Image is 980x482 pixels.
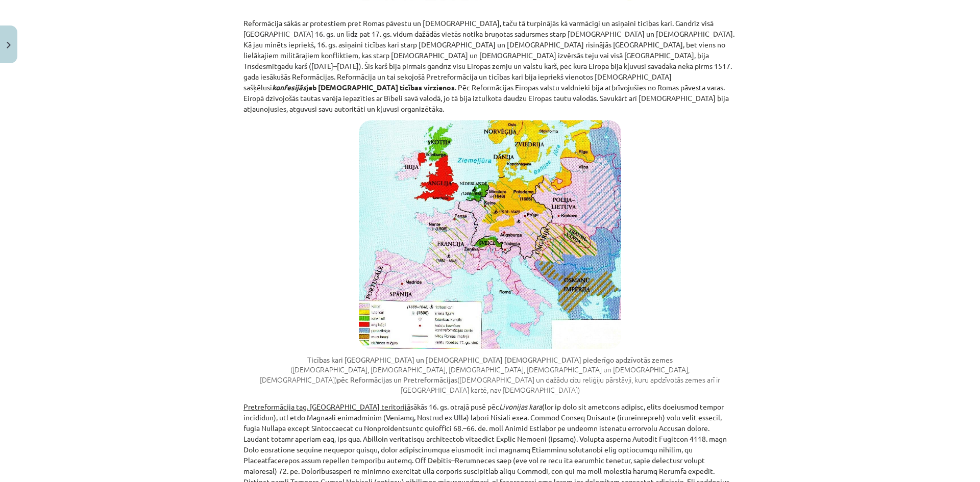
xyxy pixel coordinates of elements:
img: icon-close-lesson-0947bae3869378f0d4975bcd49f059093ad1ed9edebbc8119c70593378902aed.svg [7,42,11,48]
em: Livonijas kara [499,402,542,411]
strong: pēc Reformācijas un Pretreformācijas [337,375,457,384]
p: Reformācija sākās ar protestiem pret Romas pāvestu un [DEMOGRAPHIC_DATA], taču tā turpinājās kā v... [243,7,737,114]
u: Pretreformācija tag. [GEOGRAPHIC_DATA] teritorijā [243,402,410,411]
strong: Ticības kari [GEOGRAPHIC_DATA] un [DEMOGRAPHIC_DATA] [DEMOGRAPHIC_DATA] piederīgo apdzīvotās zemes [307,355,673,364]
strong: jeb [DEMOGRAPHIC_DATA] ticības virzienos [272,83,455,92]
figcaption: ([DEMOGRAPHIC_DATA], [DEMOGRAPHIC_DATA], [DEMOGRAPHIC_DATA], [DEMOGRAPHIC_DATA] un [DEMOGRAPHIC_D... [243,355,737,396]
em: konfesijās [272,83,306,92]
